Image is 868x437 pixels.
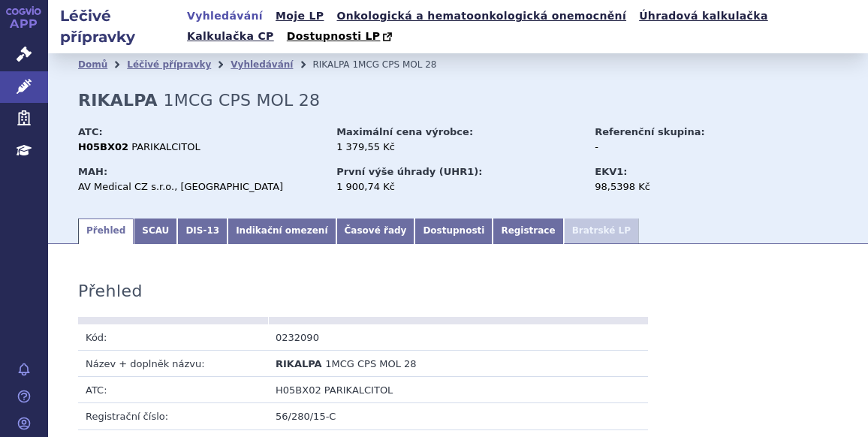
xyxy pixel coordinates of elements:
td: 56/280/15-C [268,403,648,429]
strong: RIKALPA [78,91,158,110]
strong: H05BX02 [78,141,128,152]
div: 1 379,55 Kč [336,140,580,154]
a: Indikační omezení [228,218,336,244]
strong: Referenční skupina: [595,126,704,137]
a: Přehled [78,218,134,244]
a: SCAU [134,218,177,244]
strong: EKV1: [595,166,627,177]
td: Registrační číslo: [78,403,268,429]
span: 1MCG CPS MOL 28 [164,91,321,110]
a: Vyhledávání [231,59,293,70]
div: - [595,140,764,154]
span: H05BX02 [276,384,321,396]
span: Dostupnosti LP [287,30,381,42]
a: Časové řady [336,218,415,244]
a: Domů [78,59,107,70]
span: RIKALPA [312,59,349,70]
div: 98,5398 Kč [595,180,764,194]
a: Moje LP [271,6,328,26]
strong: MAH: [78,166,107,177]
a: Léčivé přípravky [127,59,211,70]
td: Název + doplněk názvu: [78,351,268,377]
strong: Maximální cena výrobce: [336,126,473,137]
a: Dostupnosti LP [282,26,400,47]
a: Vyhledávání [182,6,267,26]
a: Kalkulačka CP [182,26,279,47]
strong: První výše úhrady (UHR1): [336,166,482,177]
a: Registrace [493,218,563,244]
span: PARIKALCITOL [131,141,200,152]
td: Kód: [78,324,268,351]
h2: Léčivé přípravky [48,5,182,47]
strong: ATC: [78,126,103,137]
td: ATC: [78,377,268,403]
div: 1 900,74 Kč [336,180,580,194]
span: 1MCG CPS MOL 28 [325,358,416,369]
span: 1MCG CPS MOL 28 [352,59,436,70]
div: AV Medical CZ s.r.o., [GEOGRAPHIC_DATA] [78,180,322,194]
h3: Přehled [78,282,143,301]
span: RIKALPA [276,358,322,369]
td: 0232090 [268,324,458,351]
a: Dostupnosti [414,218,493,244]
a: Onkologická a hematoonkologická onemocnění [333,6,631,26]
a: Úhradová kalkulačka [634,6,773,26]
a: DIS-13 [177,218,228,244]
span: PARIKALCITOL [324,384,393,396]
